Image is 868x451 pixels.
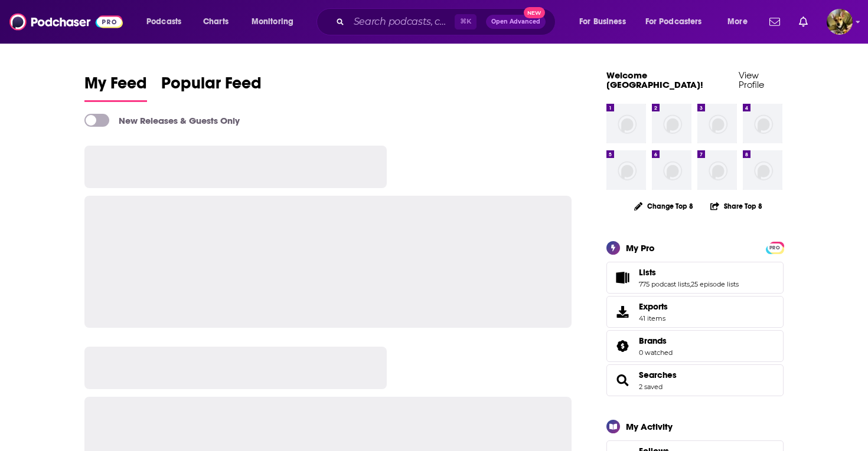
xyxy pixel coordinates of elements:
[161,73,262,102] a: Popular Feed
[606,330,784,362] span: Brands
[146,14,181,30] span: Podcasts
[639,370,677,380] a: Searches
[690,280,691,288] span: ,
[727,14,748,30] span: More
[638,12,719,31] button: open menu
[524,7,545,18] span: New
[827,9,853,35] button: Show profile menu
[768,243,782,252] span: PRO
[243,12,309,31] button: open menu
[710,195,763,218] button: Share Top 8
[606,70,703,90] a: Welcome [GEOGRAPHIC_DATA]!
[739,70,764,90] a: View Profile
[639,383,663,391] a: 2 saved
[252,14,293,30] span: Monitoring
[195,12,236,31] a: Charts
[768,242,782,251] a: PRO
[743,150,782,190] img: missing-image.png
[639,267,656,278] span: Lists
[606,104,646,143] img: missing-image.png
[9,11,123,33] img: Podchaser - Follow, Share and Rate Podcasts
[639,348,673,357] a: 0 watched
[691,280,739,288] a: 25 episode lists
[743,104,782,143] img: missing-image.png
[138,12,197,31] button: open menu
[606,296,784,328] a: Exports
[606,262,784,294] span: Lists
[571,12,641,31] button: open menu
[611,372,634,389] a: Searches
[639,280,690,288] a: 775 podcast lists
[652,150,691,190] img: missing-image.png
[611,304,634,320] span: Exports
[639,335,673,346] a: Brands
[606,364,784,396] span: Searches
[626,242,655,254] div: My Pro
[627,199,700,213] button: Change Top 8
[639,314,668,322] span: 41 items
[203,14,229,30] span: Charts
[491,19,540,25] span: Open Advanced
[652,104,691,143] img: missing-image.png
[84,114,240,127] a: New Releases & Guests Only
[84,73,147,100] span: My Feed
[794,12,812,32] a: Show notifications dropdown
[697,104,737,143] img: missing-image.png
[349,12,455,31] input: Search podcasts, credits, & more...
[626,421,673,432] div: My Activity
[639,267,739,278] a: Lists
[639,301,668,312] span: Exports
[765,12,785,32] a: Show notifications dropdown
[579,14,626,30] span: For Business
[611,269,634,286] a: Lists
[697,150,737,190] img: missing-image.png
[827,9,853,35] img: User Profile
[611,338,634,354] a: Brands
[161,73,262,100] span: Popular Feed
[639,335,667,346] span: Brands
[328,8,567,35] div: Search podcasts, credits, & more...
[606,150,646,190] img: missing-image.png
[455,14,477,29] span: ⌘ K
[486,15,546,29] button: Open AdvancedNew
[84,73,147,102] a: My Feed
[827,9,853,35] span: Logged in as SydneyDemo
[645,14,702,30] span: For Podcasters
[719,12,762,31] button: open menu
